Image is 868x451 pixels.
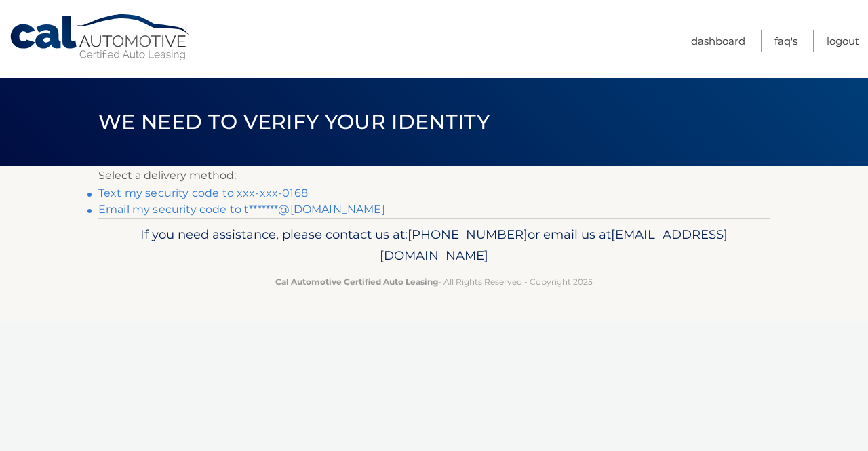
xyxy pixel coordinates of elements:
a: Text my security code to xxx-xxx-0168 [98,187,308,199]
strong: Cal Automotive Certified Auto Leasing [275,277,438,287]
p: If you need assistance, please contact us at: or email us at [107,224,761,267]
span: We need to verify your identity [98,109,490,134]
a: Logout [827,30,859,52]
a: Dashboard [691,30,745,52]
a: Email my security code to t*******@[DOMAIN_NAME] [98,203,385,216]
a: FAQ's [774,30,797,52]
p: Select a delivery method: [98,166,770,185]
span: [PHONE_NUMBER] [408,227,528,242]
a: Cal Automotive [9,14,192,62]
p: - All Rights Reserved - Copyright 2025 [107,275,761,289]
